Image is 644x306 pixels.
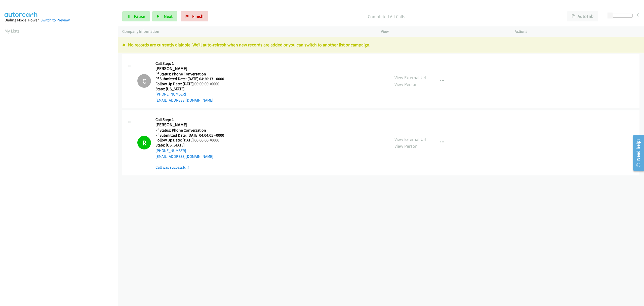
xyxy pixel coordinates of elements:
div: Delay between calls (in seconds) [610,14,633,18]
p: Completed All Calls [215,13,558,20]
a: View External Url [394,136,426,142]
h5: Call Step: 1 [155,117,230,122]
div: 0 [637,11,639,18]
span: Next [164,13,173,19]
a: View External Url [394,75,426,80]
span: Pause [134,13,145,19]
h5: State: [US_STATE] [155,143,230,148]
h5: Ff Submitted Date: [DATE] 04:20:17 +0000 [155,76,230,81]
iframe: Dialpad [5,39,118,278]
h2: [PERSON_NAME] [155,66,230,72]
button: Next [152,11,177,21]
p: View [381,28,506,35]
p: Actions [515,28,639,35]
h5: Follow Up Date: [DATE] 00:00:00 +0000 [155,81,230,86]
iframe: Resource Center [630,133,644,173]
h5: Ff Status: Phone Conversation [155,72,230,77]
a: View Person [394,81,418,87]
h5: Ff Submitted Date: [DATE] 04:04:05 +0000 [155,133,230,138]
p: Company Information [122,28,372,35]
h2: [PERSON_NAME] [155,122,230,128]
div: Dialing Mode: Power | [5,17,113,23]
a: Pause [122,11,150,21]
a: Finish [181,11,208,21]
a: My Lists [5,28,20,34]
h5: Call Step: 1 [155,61,230,66]
a: View Person [394,143,418,149]
p: No records are currently dialable. We'll auto-refresh when new records are added or you can switc... [122,41,639,48]
a: Call was successful? [155,165,189,170]
h5: Ff Status: Phone Conversation [155,128,230,133]
a: [EMAIL_ADDRESS][DOMAIN_NAME] [155,98,213,103]
h1: C [137,74,151,88]
a: [PHONE_NUMBER] [155,148,186,153]
a: Switch to Preview [41,18,70,22]
span: Finish [192,13,204,19]
h5: State: [US_STATE] [155,86,230,91]
a: [EMAIL_ADDRESS][DOMAIN_NAME] [155,154,213,159]
h5: Follow Up Date: [DATE] 00:00:00 +0000 [155,138,230,143]
h1: R [137,136,151,149]
a: [PHONE_NUMBER] [155,92,186,97]
button: AutoTab [567,11,598,21]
